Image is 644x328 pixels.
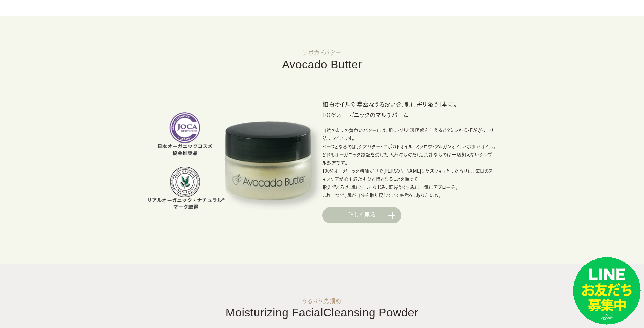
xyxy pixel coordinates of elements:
p: 自然のままの黄色いバターには、肌にハリと透明感を与えるビタミンA・C・Eがぎっしり詰まっています。 ベースとなるのは、シアバター・アボカドオイル・ミツロウ・アルガンオイル・ホホバオイル。 どれも... [322,127,496,200]
img: small_line.png [573,257,641,325]
small: アボカドバター [14,50,630,56]
small: うるおう洗顔粉 [14,298,630,304]
span: Moisturizing Facial Cleansing Powder [226,306,418,319]
a: 詳しく見る [322,207,401,223]
span: Avocado Butter [282,58,362,71]
img: アボカドバター [148,112,322,210]
h3: 植物オイルの濃密なうるおいを、肌に寄り添う1本に。 100％オーガニックのマルチバーム [322,99,496,121]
